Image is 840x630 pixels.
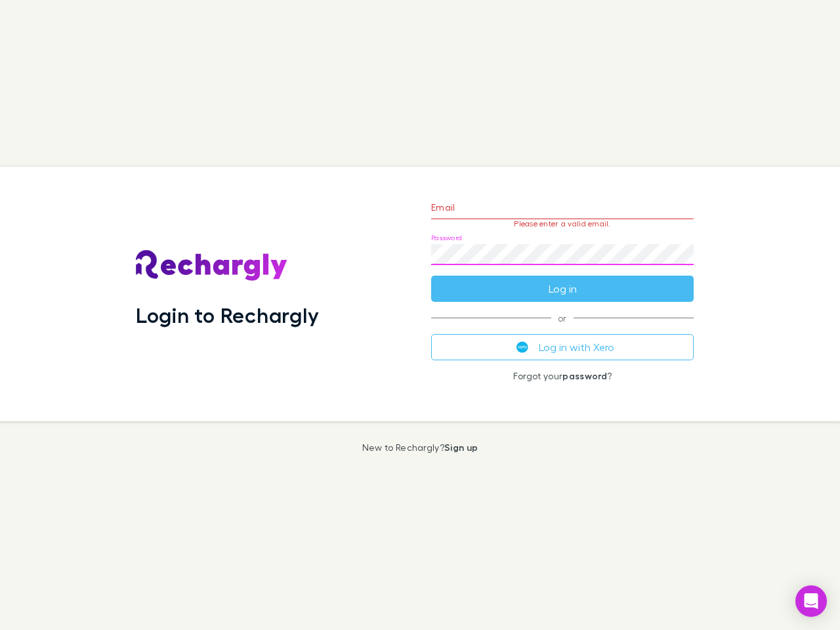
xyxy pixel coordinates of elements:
[795,585,827,617] div: Open Intercom Messenger
[136,303,319,327] h1: Login to Rechargly
[431,334,694,360] button: Log in with Xero
[431,371,694,381] p: Forgot your ?
[431,276,694,302] button: Log in
[562,370,607,381] a: password
[444,442,478,453] a: Sign up
[136,250,288,282] img: Rechargly's Logo
[431,233,462,243] label: Password
[431,219,694,228] p: Please enter a valid email.
[516,341,528,353] img: Xero's logo
[362,442,478,453] p: New to Rechargly?
[431,318,694,318] span: or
